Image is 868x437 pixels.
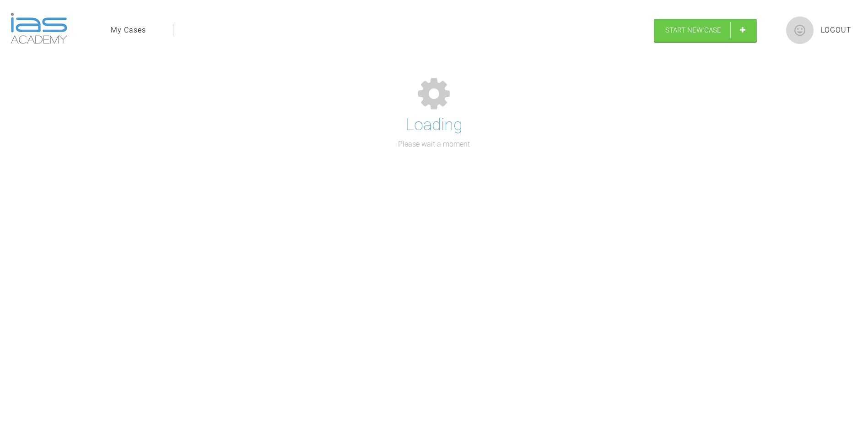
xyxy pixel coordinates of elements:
p: Please wait a moment [398,138,470,150]
span: Start New Case [665,26,721,34]
img: logo-light.3e3ef733.png [11,13,67,44]
h1: Loading [405,112,463,138]
a: Start New Case [654,19,757,42]
a: Logout [821,24,852,36]
a: My Cases [111,24,146,36]
img: profile.png [786,16,814,44]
